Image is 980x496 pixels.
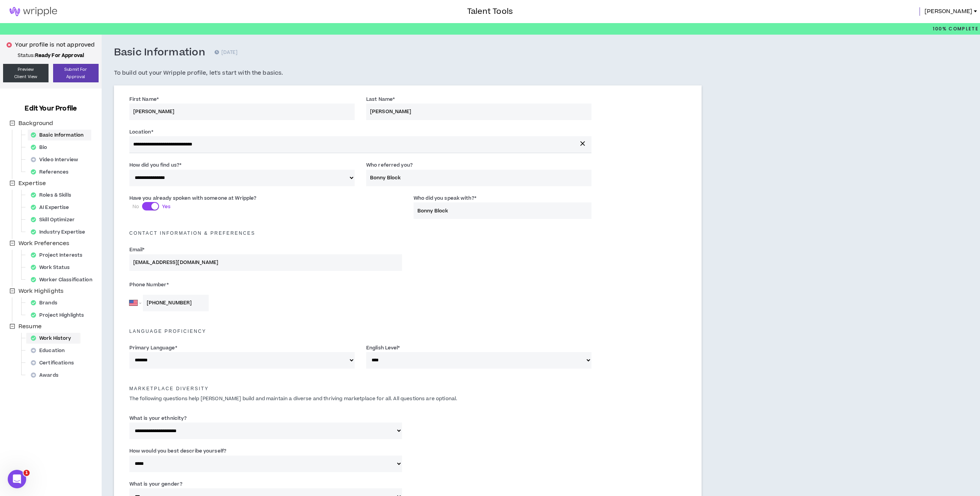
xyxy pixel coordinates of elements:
[114,68,702,78] h5: To build out your Wripple profile, let's start with the basics.
[132,203,139,210] span: No
[18,322,42,331] span: Resume
[28,227,93,237] div: Industry Expertise
[10,324,15,329] span: minus-square
[129,279,402,291] label: Phone Number
[142,202,159,210] button: NoYes
[124,230,692,236] h5: Contact Information & preferences
[10,120,15,126] span: minus-square
[28,274,100,285] div: Worker Classification
[15,41,95,49] p: Your profile is not approved
[129,192,257,204] label: Have you already spoken with someone at Wripple?
[414,192,476,204] label: Who did you speak with?
[129,342,177,354] label: Primary Language
[28,297,65,308] div: Brands
[366,342,400,354] label: English Level
[35,52,84,59] strong: Ready For Approval
[3,52,99,58] p: Status:
[10,240,15,246] span: minus-square
[925,7,972,16] span: [PERSON_NAME]
[129,478,183,490] label: What is your gender?
[129,93,159,105] label: First Name
[17,287,65,296] span: Work Highlights
[129,412,187,424] label: What is your ethnicity?
[467,6,513,17] h3: Talent Tools
[129,126,153,138] label: Location
[162,203,171,210] span: Yes
[23,470,30,476] span: 1
[129,159,182,171] label: How did you find us?
[124,329,692,334] h5: Language Proficiency
[28,345,72,356] div: Education
[214,49,238,57] p: [DATE]
[28,357,82,368] div: Certifications
[114,46,205,59] h3: Basic Information
[10,180,15,186] span: minus-square
[28,262,77,273] div: Work Status
[28,370,66,381] div: Awards
[124,386,692,391] h5: Marketplace Diversity
[414,202,591,219] input: Wripple employee's name
[8,470,26,488] iframe: Intercom live chat
[129,244,145,256] label: Email
[366,93,395,105] label: Last Name
[947,25,978,32] span: Complete
[3,64,49,82] a: PreviewClient View
[28,167,76,177] div: References
[53,64,99,82] button: Submit ForApproval
[18,287,64,295] span: Work Highlights
[18,119,53,127] span: Background
[28,190,79,200] div: Roles & Skills
[18,179,46,187] span: Expertise
[28,214,82,225] div: Skill Optimizer
[366,104,591,120] input: Last Name
[28,333,79,344] div: Work History
[124,395,692,402] p: The following questions help [PERSON_NAME] build and maintain a diverse and thriving marketplace ...
[129,104,355,120] input: First Name
[17,119,55,128] span: Background
[129,445,226,457] label: How would you best describe yourself?
[129,254,402,271] input: Enter Email
[17,322,43,331] span: Resume
[28,310,92,321] div: Project Highlights
[933,23,978,35] p: 100%
[28,202,77,213] div: AI Expertise
[28,250,90,261] div: Project Interests
[28,154,86,165] div: Video Interview
[366,159,413,171] label: Who referred you?
[10,288,15,294] span: minus-square
[28,130,91,140] div: Basic Information
[18,239,69,247] span: Work Preferences
[366,170,591,186] input: Name
[28,142,55,153] div: Bio
[17,239,71,248] span: Work Preferences
[22,104,80,113] h3: Edit Your Profile
[17,179,47,188] span: Expertise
